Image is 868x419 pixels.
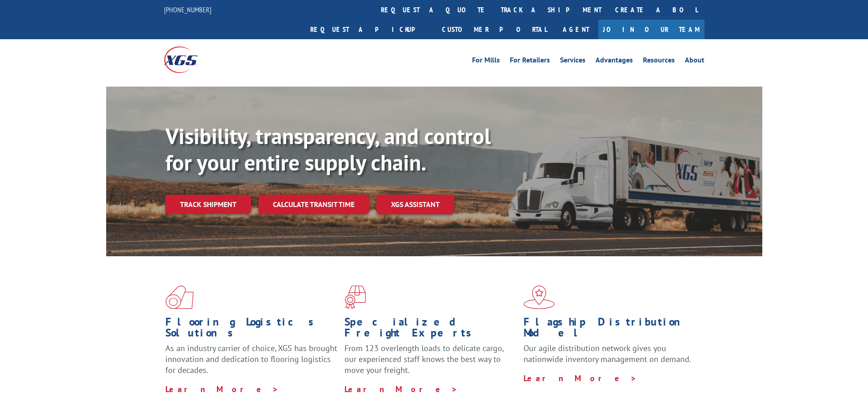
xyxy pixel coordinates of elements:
a: Join Our Team [598,20,704,39]
img: xgs-icon-total-supply-chain-intelligence-red [165,285,194,309]
img: xgs-icon-focused-on-flooring-red [344,285,366,309]
a: For Retailers [510,57,550,67]
p: From 123 overlength loads to delicate cargo, our experienced staff knows the best way to move you... [344,343,517,383]
a: Advantages [596,57,633,67]
span: As an industry carrier of choice, XGS has brought innovation and dedication to flooring logistics... [165,343,337,375]
a: Request a pickup [303,20,435,39]
a: Resources [643,57,675,67]
a: Calculate transit time [258,195,369,214]
span: Our agile distribution network gives you nationwide inventory management on demand. [524,343,691,364]
a: About [685,57,704,67]
a: Services [560,57,586,67]
a: Learn More > [165,384,279,394]
a: Agent [554,20,598,39]
img: xgs-icon-flagship-distribution-model-red [524,285,555,309]
a: Track shipment [165,195,251,214]
a: [PHONE_NUMBER] [164,5,211,14]
a: Learn More > [344,384,458,394]
a: Learn More > [524,373,637,383]
a: Customer Portal [435,20,554,39]
b: Visibility, transparency, and control for your entire supply chain. [165,122,491,176]
a: For Mills [472,57,500,67]
h1: Flagship Distribution Model [524,316,696,343]
a: XGS ASSISTANT [376,195,454,214]
h1: Specialized Freight Experts [344,316,517,343]
h1: Flooring Logistics Solutions [165,316,338,343]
